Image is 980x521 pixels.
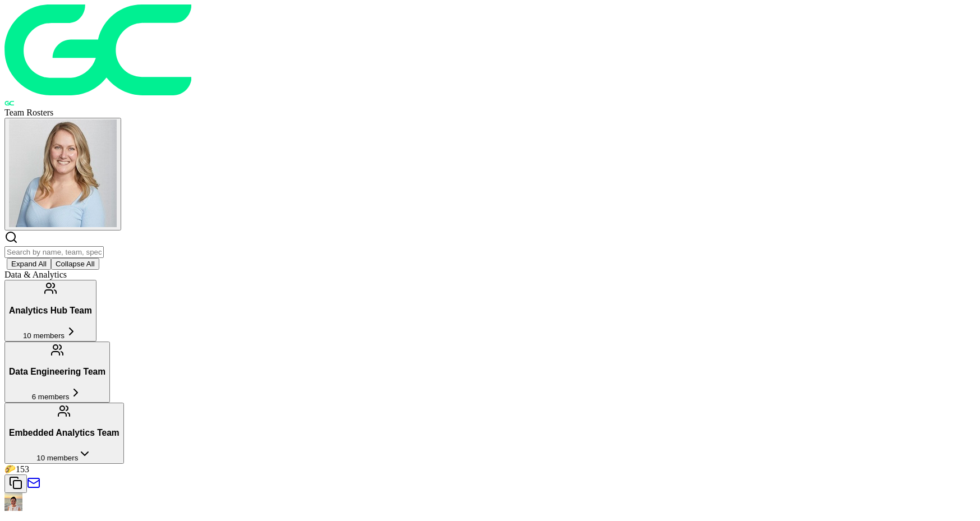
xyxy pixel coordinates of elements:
button: Collapse All [51,258,99,270]
h3: Analytics Hub Team [9,306,92,316]
button: Analytics Hub Team10 members [4,280,96,341]
span: Data & Analytics [4,270,67,279]
button: Copy email addresses [4,474,27,493]
span: Team Rosters [4,108,53,117]
span: taco [4,464,16,474]
span: 10 members [23,331,65,340]
span: 153 [16,464,29,474]
button: Embedded Analytics Team10 members [4,403,124,464]
h3: Data Engineering Team [9,367,105,377]
span: 10 members [36,454,78,462]
h3: Embedded Analytics Team [9,428,119,438]
button: Data Engineering Team6 members [4,342,110,403]
a: Send email [27,482,40,491]
input: Search by name, team, specialty, or title... [4,246,104,258]
span: 6 members [32,393,70,401]
button: Expand All [7,258,51,270]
